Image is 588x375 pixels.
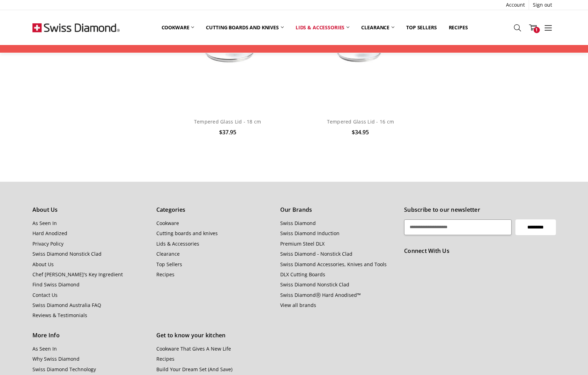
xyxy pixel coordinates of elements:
a: Recipes [443,20,474,35]
a: View all brands [280,302,316,308]
a: Chef [PERSON_NAME]'s Key Ingredient [32,271,123,278]
a: Swiss Diamond Accessories, Knives and Tools [280,261,387,268]
a: Recipes [156,271,174,278]
a: Premium Steel DLX [280,240,325,247]
h5: Get to know your kitchen [156,331,273,340]
a: Swiss Diamond Nonstick Clad [32,250,102,257]
h5: Connect With Us [404,247,556,256]
a: Swiss Diamond Nonstick Clad [280,281,349,288]
a: Cutting boards and knives [156,230,218,237]
a: Top Sellers [400,20,442,35]
a: Recipes [156,355,174,362]
a: Cookware [156,220,179,226]
span: $34.95 [352,128,369,136]
h5: Subscribe to our newsletter [404,205,556,215]
a: Hard Anodized [32,230,67,237]
a: Lids & Accessories [156,240,199,247]
img: Free Shipping On Every Order [32,10,120,45]
a: Swiss Diamond - Nonstick Clad [280,250,352,257]
a: Clearance [156,250,180,257]
a: Lids & Accessories [290,20,355,35]
a: DLX Cutting Boards [280,271,325,278]
a: Tempered Glass Lid - 18 cm [194,118,261,125]
a: Swiss DiamondⓇ Hard Anodised™ [280,292,361,298]
a: Top Sellers [156,261,182,268]
a: Reviews & Testimonials [32,312,87,318]
a: Swiss Diamond Australia FAQ [32,302,101,308]
a: Find Swiss Diamond [32,281,80,288]
a: Cutting boards and knives [200,20,290,35]
a: Contact Us [32,292,58,298]
a: Swiss Diamond [280,220,316,226]
a: As Seen In [32,220,57,226]
a: Cookware [156,20,200,35]
a: Why Swiss Diamond [32,355,80,362]
a: Clearance [355,20,400,35]
a: Cookware That Gives A New Life [156,345,231,352]
a: Swiss Diamond Induction [280,230,340,237]
h5: About Us [32,205,149,215]
span: 1 [534,27,540,33]
h5: Categories [156,205,273,215]
span: $37.95 [219,128,236,136]
h5: Our Brands [280,205,396,215]
a: 1 [525,19,541,36]
a: As Seen In [32,345,57,352]
a: Swiss Diamond Technology [32,366,96,373]
a: Build Your Dream Set (And Save) [156,366,232,373]
a: Privacy Policy [32,240,64,247]
a: About Us [32,261,54,268]
a: Tempered Glass Lid - 16 cm [327,118,394,125]
h5: More Info [32,331,149,340]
